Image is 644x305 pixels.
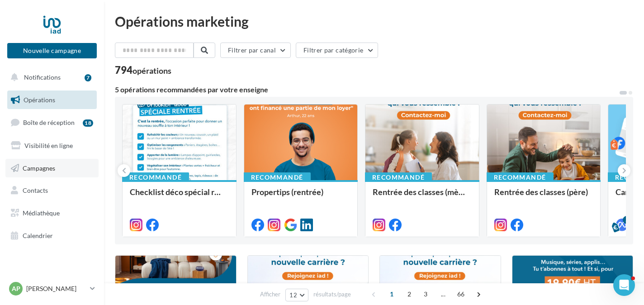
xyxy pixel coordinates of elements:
[26,284,86,293] p: [PERSON_NAME]
[418,287,433,301] span: 3
[244,172,311,182] div: Recommandé
[5,226,99,245] a: Calendrier
[5,136,99,155] a: Visibilité en ligne
[5,68,95,87] button: Notifications 7
[260,290,280,299] span: Afficher
[23,209,60,217] span: Médiathèque
[5,91,99,110] a: Opérations
[613,274,635,296] iframe: Intercom live chat
[23,186,48,194] span: Contacts
[23,119,75,126] span: Boîte de réception
[24,73,61,81] span: Notifications
[24,142,73,149] span: Visibilité en ligne
[122,172,189,182] div: Recommandé
[384,287,399,301] span: 1
[83,119,93,127] div: 18
[402,287,417,301] span: 2
[285,289,308,301] button: 12
[436,287,450,301] span: ...
[5,204,99,223] a: Médiathèque
[5,159,99,178] a: Campagnes
[5,113,99,132] a: Boîte de réception18
[373,187,472,205] div: Rentrée des classes (mère)
[251,187,350,205] div: Propertips (rentrée)
[7,280,97,297] a: AP [PERSON_NAME]
[115,65,171,75] div: 794
[130,187,229,205] div: Checklist déco spécial rentrée
[115,14,633,28] div: Opérations marketing
[5,181,99,200] a: Contacts
[454,287,469,301] span: 66
[24,96,55,104] span: Opérations
[7,43,97,58] button: Nouvelle campagne
[133,67,171,75] div: opérations
[365,172,432,182] div: Recommandé
[23,164,55,172] span: Campagnes
[23,232,53,239] span: Calendrier
[494,187,593,205] div: Rentrée des classes (père)
[487,172,554,182] div: Recommandé
[623,216,631,224] div: 5
[313,290,351,299] span: résultats/page
[220,43,291,58] button: Filtrer par canal
[289,291,297,299] span: 12
[12,284,20,293] span: AP
[85,74,91,81] div: 7
[115,86,619,93] div: 5 opérations recommandées par votre enseigne
[296,43,378,58] button: Filtrer par catégorie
